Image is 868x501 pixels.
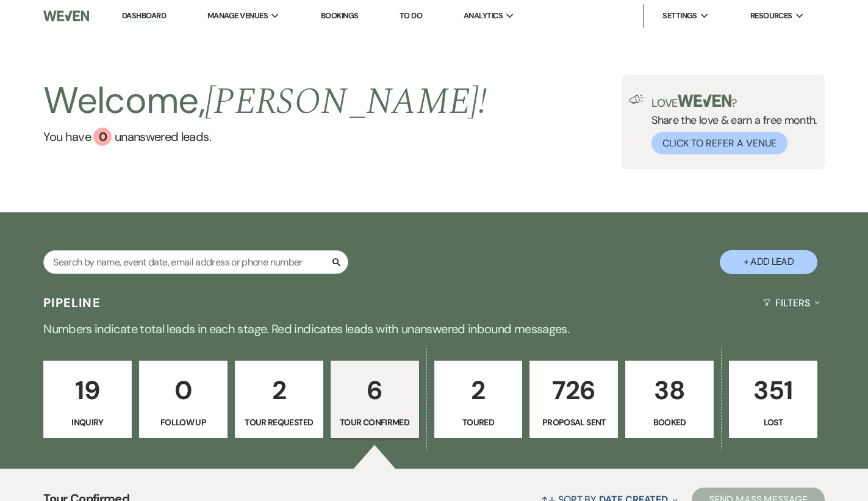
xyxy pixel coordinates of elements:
p: 2 [243,370,315,411]
span: Settings [662,10,697,22]
img: loud-speaker-illustration.svg [629,95,644,104]
img: Weven Logo [43,3,89,29]
p: Booked [633,416,706,429]
a: 351Lost [729,361,817,439]
span: Manage Venues [207,10,268,22]
a: Bookings [321,10,359,21]
a: You have 0 unanswered leads. [43,128,487,146]
p: Inquiry [51,416,124,429]
p: 38 [633,370,706,411]
p: Toured [442,416,515,429]
div: Share the love & earn a free month. [644,95,817,154]
a: 2Tour Requested [235,361,323,439]
p: Love ? [651,95,817,109]
a: 38Booked [625,361,714,439]
div: 0 [93,128,112,146]
span: Resources [750,10,792,22]
p: 0 [147,370,220,411]
img: weven-logo-green.svg [678,95,732,107]
a: 19Inquiry [43,361,132,439]
p: 6 [339,370,411,411]
button: + Add Lead [720,250,817,274]
a: 0Follow Up [139,361,228,439]
a: To Do [400,10,422,21]
a: Dashboard [122,10,166,22]
h3: Pipeline [43,294,101,311]
p: Tour Requested [243,416,315,429]
h2: Welcome, [43,75,487,128]
button: Click to Refer a Venue [651,132,787,154]
input: Search by name, event date, email address or phone number [43,250,348,274]
p: 19 [51,370,124,411]
p: Tour Confirmed [339,416,411,429]
a: 6Tour Confirmed [331,361,419,439]
span: Analytics [464,10,503,22]
p: Follow Up [147,416,220,429]
p: Lost [737,416,809,429]
button: Filters [758,287,825,319]
a: 726Proposal Sent [529,361,618,439]
p: 726 [537,370,610,411]
p: 2 [442,370,515,411]
p: 351 [737,370,809,411]
a: 2Toured [434,361,523,439]
span: [PERSON_NAME] ! [205,74,487,130]
p: Proposal Sent [537,416,610,429]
